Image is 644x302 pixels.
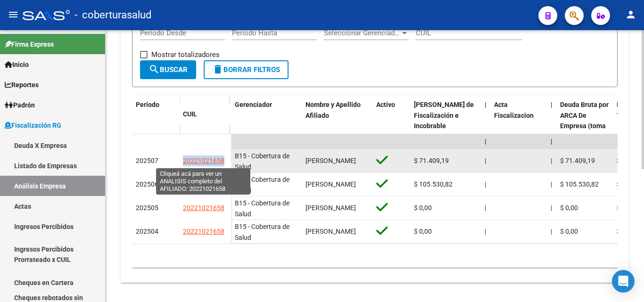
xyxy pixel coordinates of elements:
[485,138,487,145] span: |
[414,180,453,188] span: $ 105.530,82
[485,228,486,235] span: |
[183,110,197,118] span: CUIL
[302,95,372,158] datatable-header-cell: Nombre y Apellido Afiliado
[551,157,552,164] span: |
[414,101,474,130] span: [PERSON_NAME] de Fiscalización e Incobrable
[5,80,39,90] span: Reportes
[212,64,223,75] mat-icon: delete
[376,101,395,108] span: Activo
[547,95,556,158] datatable-header-cell: |
[414,204,432,212] span: $ 0,00
[136,180,158,188] span: 202506
[414,157,449,164] span: $ 71.409,19
[305,101,361,119] span: Nombre y Apellido Afiliado
[5,120,61,131] span: Fiscalización RG
[5,100,35,110] span: Padrón
[305,228,356,235] span: [PERSON_NAME]
[212,65,280,74] span: Borrar Filtros
[485,157,486,164] span: |
[625,9,636,20] mat-icon: person
[8,9,19,20] mat-icon: menu
[5,39,54,49] span: Firma Express
[136,157,158,164] span: 202507
[5,59,29,70] span: Inicio
[235,223,289,241] span: B15 - Cobertura de Salud
[556,95,613,158] datatable-header-cell: Deuda Bruta por ARCA De Empresa (toma en cuenta todos los afiliados)
[305,157,356,164] span: [PERSON_NAME]
[231,95,302,158] datatable-header-cell: Gerenciador
[235,199,289,218] span: B15 - Cobertura de Salud
[204,60,289,79] button: Borrar Filtros
[132,95,179,134] datatable-header-cell: Período
[235,101,272,108] span: Gerenciador
[149,65,188,74] span: Buscar
[617,204,635,212] span: $ 0,00
[235,176,289,194] span: B15 - Cobertura de Salud
[149,64,160,75] mat-icon: search
[136,228,158,235] span: 202504
[183,204,224,212] span: 20221021658
[490,95,547,158] datatable-header-cell: Acta Fiscalizacion
[481,95,490,158] datatable-header-cell: |
[551,180,552,188] span: |
[560,228,578,235] span: $ 0,00
[560,204,578,212] span: $ 0,00
[235,152,289,171] span: B15 - Cobertura de Salud
[324,29,400,37] span: Seleccionar Gerenciador
[136,101,159,108] span: Período
[551,101,553,108] span: |
[140,60,196,79] button: Buscar
[179,104,231,124] datatable-header-cell: CUIL
[305,180,356,188] span: [PERSON_NAME]
[612,270,635,293] div: Open Intercom Messenger
[305,204,356,212] span: [PERSON_NAME]
[410,95,481,158] datatable-header-cell: Deuda Bruta Neto de Fiscalización e Incobrable
[560,157,595,164] span: $ 71.409,19
[551,138,553,145] span: |
[151,49,220,60] span: Mostrar totalizadores
[74,5,151,25] span: - coberturasalud
[183,180,224,188] span: 20221021658
[494,101,534,119] span: Acta Fiscalizacion
[485,101,487,108] span: |
[560,180,599,188] span: $ 105.530,82
[551,204,552,212] span: |
[551,228,552,235] span: |
[183,228,224,235] span: 20221021658
[560,101,609,151] span: Deuda Bruta por ARCA De Empresa (toma en cuenta todos los afiliados)
[414,228,432,235] span: $ 0,00
[183,157,224,164] span: 20221021658
[617,228,635,235] span: $ 0,00
[136,204,158,212] span: 202505
[485,180,486,188] span: |
[372,95,410,158] datatable-header-cell: Activo
[485,204,486,212] span: |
